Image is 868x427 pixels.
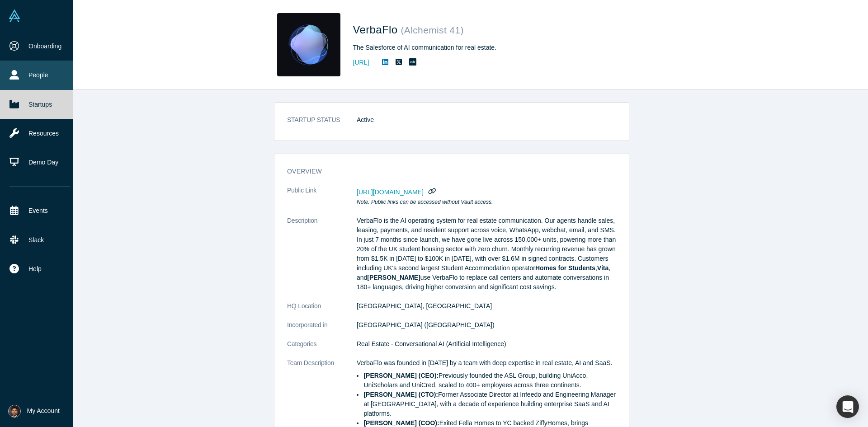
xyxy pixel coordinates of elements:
img: VerbaFlo's Logo [277,13,340,76]
dt: Categories [287,339,357,358]
span: Real Estate · Conversational AI (Artificial Intelligence) [357,340,506,347]
p: VerbaFlo was founded in [DATE] by a team with deep expertise in real estate, AI and SaaS. [357,358,616,368]
strong: Vita [597,264,609,272]
strong: [PERSON_NAME] (CTO): [363,391,438,398]
strong: [PERSON_NAME] (CEO): [363,372,439,379]
li: Former Associate Director at Infeedo and Engineering Manager at [GEOGRAPHIC_DATA], with a decade ... [363,390,616,418]
button: My Account [8,405,60,418]
dd: [GEOGRAPHIC_DATA], [GEOGRAPHIC_DATA] [357,301,616,311]
strong: [PERSON_NAME] [367,274,420,281]
div: The Salesforce of AI communication for real estate. [353,43,606,52]
strong: Homes for Students [535,264,595,272]
dt: HQ Location [287,301,357,320]
span: [URL][DOMAIN_NAME] [357,188,424,196]
dt: Description [287,216,357,301]
img: Alchemist Vault Logo [8,9,21,22]
p: VerbaFlo is the AI operating system for real estate communication. Our agents handle sales, leasi... [357,216,616,292]
span: VerbaFlo [353,23,401,36]
dd: [GEOGRAPHIC_DATA] ([GEOGRAPHIC_DATA]) [357,320,616,330]
span: Public Link [287,186,316,195]
span: My Account [27,406,60,416]
dt: Incorporated in [287,320,357,339]
span: Help [28,264,42,274]
dd: Active [357,115,616,125]
em: Note: Public links can be accessed without Vault access. [357,199,493,205]
a: [URL] [353,58,369,67]
img: Shine Oovattil's Account [8,405,21,418]
small: ( Alchemist 41 ) [401,25,463,35]
h3: overview [287,167,604,176]
li: Previously founded the ASL Group, building UniAcco, UniScholars and UniCred, scaled to 400+ emplo... [363,371,616,390]
dt: STARTUP STATUS [287,115,357,134]
strong: [PERSON_NAME] (COO): [363,419,439,427]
